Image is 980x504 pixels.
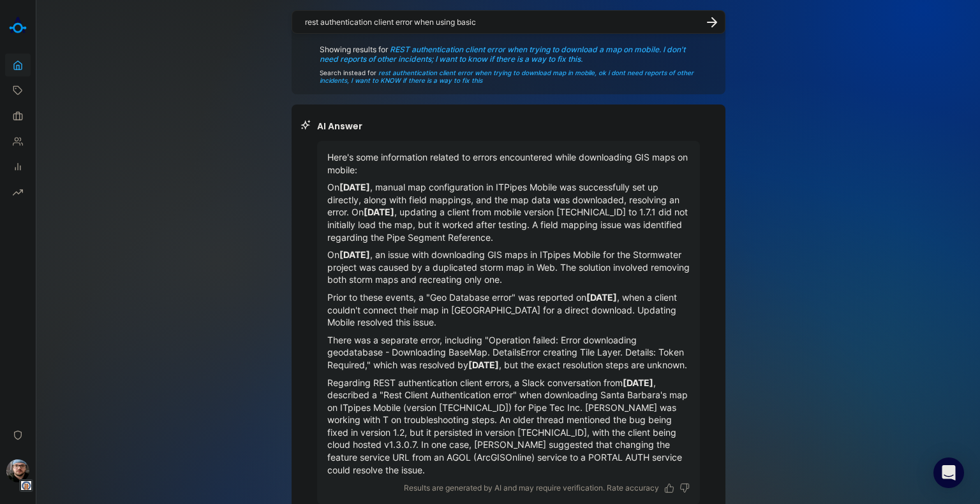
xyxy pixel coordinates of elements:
strong: [DATE] [468,359,499,370]
strong: [DATE] [623,377,653,388]
strong: [DATE] [586,292,617,303]
p: Regarding REST authentication client errors, a Slack conversation from , described a "Rest Client... [327,377,690,477]
span: Search instead for [320,69,697,84]
textarea: rest authentication client error when using basic [305,16,697,28]
div: Open Intercom Messenger [933,457,964,488]
img: Akooda Logo [5,13,31,38]
p: On , manual map configuration in ITPipes Mobile was successfully set up directly, along with fiel... [327,181,690,243]
span: REST authentication client error when trying to download a map on mobile. I don't need reports of... [320,45,685,64]
p: On , an issue with downloading GIS maps in ITpipes Mobile for the Stormwater project was caused b... [327,248,690,286]
p: There was a separate error, including "Operation failed: Error downloading geodatabase - Download... [327,334,690,371]
strong: [DATE] [339,182,370,192]
p: Results are generated by AI and may require verification. Rate accuracy [404,481,659,494]
strong: [DATE] [339,249,370,260]
button: Dislike [679,483,690,493]
button: Dillon AlterioTenant Logo [5,454,31,491]
img: Dillon Alterio [6,459,29,482]
button: Like [664,483,674,493]
img: Tenant Logo [20,480,33,491]
p: Prior to these events, a "Geo Database error" was reported on , when a client couldn't connect th... [327,291,690,329]
span: rest authentication client error when trying to download map in mobile, ok i dont need reports of... [320,69,694,84]
h2: AI Answer [317,120,700,133]
strong: [DATE] [364,206,394,217]
span: Showing results for [320,45,697,64]
p: Here's some information related to errors encountered while downloading GIS maps on mobile: [327,151,690,176]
